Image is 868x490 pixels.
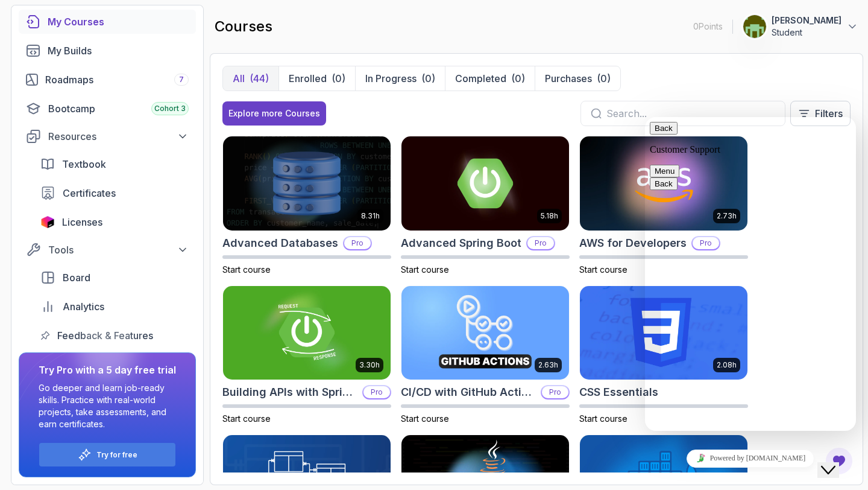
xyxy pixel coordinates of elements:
[215,17,272,36] h2: courses
[48,243,189,257] div: Tools
[222,413,271,424] span: Start course
[401,286,569,380] img: CI/CD with GitHub Actions card
[545,71,592,86] p: Purchases
[355,66,445,91] button: In Progress(0)
[19,239,196,261] button: Tools
[579,235,687,252] h2: AWS for Developers
[33,210,196,234] a: licenses
[401,384,536,401] h2: CI/CD with GitHub Actions
[250,71,269,86] div: (44)
[361,211,380,221] p: 8.31h
[222,264,271,275] span: Start course
[48,14,189,29] div: My Courses
[222,384,357,401] h2: Building APIs with Spring Boot
[19,68,196,92] a: roadmaps
[579,384,658,401] h2: CSS Essentials
[401,136,569,231] img: Advanced Spring Boot card
[401,235,521,252] h2: Advanced Spring Boot
[96,450,137,460] a: Try for free
[541,211,558,221] p: 5.18h
[645,117,856,431] iframe: chat widget
[33,266,196,290] a: board
[48,43,189,58] div: My Builds
[401,264,449,275] span: Start course
[40,216,55,228] img: jetbrains icon
[233,71,245,86] p: All
[19,126,196,147] button: Resources
[45,72,189,87] div: Roadmaps
[580,136,747,231] img: AWS for Developers card
[222,101,326,126] button: Explore more Courses
[597,71,611,86] div: (0)
[33,152,196,176] a: textbook
[579,264,627,275] span: Start course
[33,181,196,205] a: certificates
[228,107,320,119] div: Explore more Courses
[743,14,858,39] button: user profile image[PERSON_NAME]Student
[57,328,153,343] span: Feedback & Features
[278,66,355,91] button: Enrolled(0)
[223,286,391,380] img: Building APIs with Spring Boot card
[39,442,176,467] button: Try for free
[344,237,371,249] p: Pro
[63,299,104,314] span: Analytics
[48,129,189,144] div: Resources
[48,101,189,116] div: Bootcamp
[790,101,851,126] button: Filters
[606,106,775,121] input: Search...
[817,442,856,478] iframe: chat widget
[815,106,843,121] p: Filters
[19,97,196,121] a: bootcamp
[289,71,327,86] p: Enrolled
[19,39,196,63] a: builds
[401,413,449,424] span: Start course
[421,71,435,86] div: (0)
[222,235,338,252] h2: Advanced Databases
[19,10,196,34] a: courses
[365,71,417,86] p: In Progress
[455,71,506,86] p: Completed
[33,323,196,348] a: feedback
[527,237,554,249] p: Pro
[645,445,856,472] iframe: chat widget
[179,75,184,84] span: 7
[511,71,525,86] div: (0)
[33,294,196,319] a: analytics
[772,27,841,39] p: Student
[772,14,841,27] p: [PERSON_NAME]
[580,286,747,380] img: CSS Essentials card
[743,15,766,38] img: user profile image
[363,386,390,398] p: Pro
[445,66,535,91] button: Completed(0)
[542,386,568,398] p: Pro
[538,360,558,370] p: 2.63h
[359,360,380,370] p: 3.30h
[63,186,116,200] span: Certificates
[62,157,106,171] span: Textbook
[39,382,176,430] p: Go deeper and learn job-ready skills. Practice with real-world projects, take assessments, and ea...
[332,71,345,86] div: (0)
[693,21,723,33] p: 0 Points
[535,66,620,91] button: Purchases(0)
[223,66,278,91] button: All(44)
[579,413,627,424] span: Start course
[63,270,90,285] span: Board
[62,215,102,229] span: Licenses
[223,136,391,231] img: Advanced Databases card
[154,104,186,113] span: Cohort 3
